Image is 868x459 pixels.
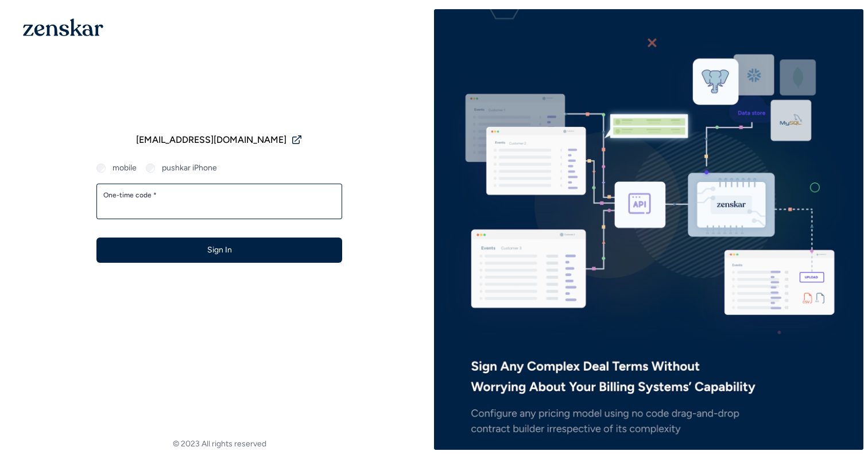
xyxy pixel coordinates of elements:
[162,163,217,173] label: pushkar iPhone
[96,238,342,263] button: Sign In
[103,190,335,200] label: One-time code *
[136,133,286,147] span: [EMAIL_ADDRESS][DOMAIN_NAME]
[23,18,103,36] img: 1OGAJ2xQqyY4LXKgY66KYq0eOWRCkrZdAb3gUhuVAqdWPZE9SRJmCz+oDMSn4zDLXe31Ii730ItAGKgCKgCCgCikA4Av8PJUP...
[113,163,137,173] label: mobile
[5,438,434,450] footer: © 2023 All rights reserved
